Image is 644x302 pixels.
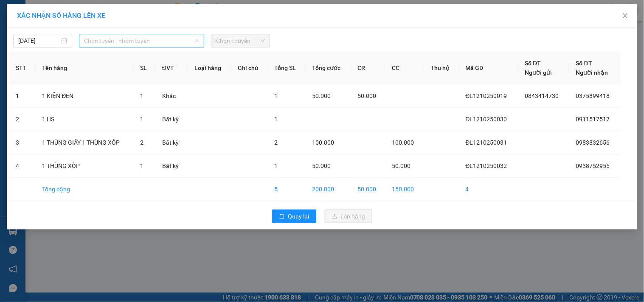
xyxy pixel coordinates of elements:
[188,52,231,84] th: Loại hàng
[274,162,278,169] span: 1
[385,52,424,84] th: CC
[155,108,188,131] td: Bất kỳ
[18,36,59,45] input: 12/10/2025
[459,52,518,84] th: Mã GD
[466,139,507,146] span: ĐL1210250031
[9,131,35,154] td: 3
[351,178,385,201] td: 50.000
[525,69,552,76] span: Người gửi
[613,4,637,28] button: Close
[272,210,316,223] button: rollbackQuay lại
[35,131,133,154] td: 1 THÙNG GIẤY 1 THÙNG XỐP
[9,108,35,131] td: 2
[84,34,199,47] span: Chọn tuyến - nhóm tuyến
[466,116,507,123] span: ĐL1210250030
[312,139,335,146] span: 100.000
[140,162,143,169] span: 1
[140,92,143,99] span: 1
[35,108,133,131] td: 1 HS
[274,92,278,99] span: 1
[325,210,372,223] button: uploadLên hàng
[576,60,592,67] span: Số ĐT
[288,212,309,221] span: Quay lại
[35,154,133,178] td: 1 THÙNG XỐP
[267,178,305,201] td: 5
[274,139,278,146] span: 2
[9,154,35,178] td: 4
[279,213,285,220] span: rollback
[155,84,188,108] td: Khác
[155,131,188,154] td: Bất kỳ
[576,162,610,169] span: 0938752955
[351,52,385,84] th: CR
[35,84,133,108] td: 1 KIỆN ĐEN
[357,92,376,99] span: 50.000
[576,69,608,76] span: Người nhận
[466,92,507,99] span: ĐL1210250019
[194,38,200,43] span: down
[133,52,155,84] th: SL
[155,154,188,178] td: Bất kỳ
[17,11,105,20] span: XÁC NHẬN SỐ HÀNG LÊN XE
[140,116,143,123] span: 1
[35,52,133,84] th: Tên hàng
[306,52,351,84] th: Tổng cước
[312,162,331,169] span: 50.000
[459,178,518,201] td: 4
[525,60,541,67] span: Số ĐT
[525,92,559,99] span: 0843414730
[466,162,507,169] span: ĐL1210250032
[140,139,143,146] span: 2
[216,34,265,47] span: Chọn chuyến
[306,178,351,201] td: 200.000
[392,162,411,169] span: 50.000
[35,178,133,201] td: Tổng cộng
[231,52,267,84] th: Ghi chú
[576,139,610,146] span: 0983832656
[622,12,629,19] span: close
[392,139,414,146] span: 100.000
[267,52,305,84] th: Tổng SL
[9,84,35,108] td: 1
[274,116,278,123] span: 1
[424,52,459,84] th: Thu hộ
[155,52,188,84] th: ĐVT
[385,178,424,201] td: 150.000
[576,116,610,123] span: 0911517517
[312,92,331,99] span: 50.000
[9,52,35,84] th: STT
[576,92,610,99] span: 0375899418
